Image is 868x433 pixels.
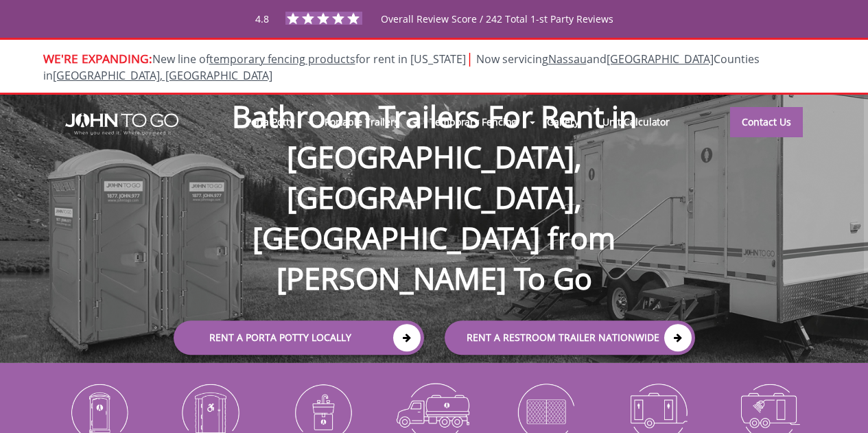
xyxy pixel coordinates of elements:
[234,107,306,137] a: Porta Potty
[160,51,709,299] h1: Bathroom Trailers For Rent in [GEOGRAPHIC_DATA], [GEOGRAPHIC_DATA], [GEOGRAPHIC_DATA] from [PERSO...
[43,50,152,67] span: WE'RE EXPANDING:
[65,113,178,135] img: JOHN to go
[445,320,695,355] a: rent a RESTROOM TRAILER Nationwide
[174,320,424,355] a: Rent a Porta Potty Locally
[535,107,590,137] a: Gallery
[418,107,528,137] a: Temporary Fencing
[313,107,411,137] a: Portable Trailers
[53,68,272,83] a: [GEOGRAPHIC_DATA], [GEOGRAPHIC_DATA]
[730,107,803,137] a: Contact Us
[381,12,613,53] span: Overall Review Score / 242 Total 1-st Party Reviews
[591,107,682,137] a: Unit Calculator
[255,12,269,25] span: 4.8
